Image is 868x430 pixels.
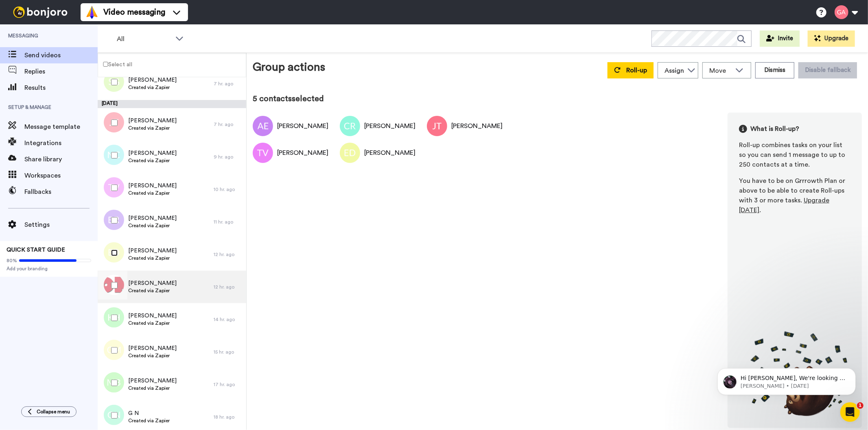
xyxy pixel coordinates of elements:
[709,66,731,76] span: Move
[128,84,177,91] span: Created via Zapier
[755,62,794,78] button: Dismiss
[37,408,70,415] span: Collapse menu
[128,344,177,352] span: [PERSON_NAME]
[128,417,170,424] span: Created via Zapier
[214,154,242,160] div: 9 hr. ago
[128,214,177,222] span: [PERSON_NAME]
[128,247,177,255] span: [PERSON_NAME]
[253,59,325,78] div: Group actions
[665,66,684,76] div: Assign
[214,316,242,323] div: 14 hr. ago
[128,312,177,320] span: [PERSON_NAME]
[214,414,242,420] div: 18 hr. ago
[128,377,177,385] span: [PERSON_NAME]
[739,331,851,417] img: joro-roll.png
[840,402,860,422] iframe: Intercom live chat
[214,121,242,128] div: 7 hr. ago
[750,124,799,134] span: What is Roll-up?
[451,121,503,131] div: [PERSON_NAME]
[214,284,242,290] div: 12 hr. ago
[214,80,242,87] div: 7 hr. ago
[739,140,851,169] div: Roll-up combines tasks on your list so you can send 1 message to up to 250 contacts at a time.
[857,402,864,409] span: 1
[128,320,177,326] span: Created via Zapier
[24,171,98,180] span: Workspaces
[128,409,170,417] span: G N
[128,125,177,131] span: Created via Zapier
[214,251,242,258] div: 12 hr. ago
[98,59,132,69] label: Select all
[128,287,177,294] span: Created via Zapier
[24,154,98,164] span: Share library
[340,143,360,163] img: Image of Evangeline Davis
[21,406,77,417] button: Collapse menu
[808,30,855,47] button: Upgrade
[24,83,98,93] span: Results
[128,149,177,157] span: [PERSON_NAME]
[103,7,165,18] span: Video messaging
[214,349,242,355] div: 15 hr. ago
[608,62,654,78] button: Roll-up
[128,279,177,287] span: [PERSON_NAME]
[24,187,98,197] span: Fallbacks
[24,220,98,230] span: Settings
[705,351,868,408] iframe: Intercom notifications message
[117,34,171,44] span: All
[128,117,177,125] span: [PERSON_NAME]
[128,352,177,359] span: Created via Zapier
[98,100,246,108] div: [DATE]
[128,255,177,261] span: Created via Zapier
[128,76,177,84] span: [PERSON_NAME]
[253,116,273,136] img: Image of Amy Erickson
[85,6,98,19] img: vm-color.svg
[427,116,447,136] img: Image of Jodi Threapleton
[364,148,415,158] div: [PERSON_NAME]
[7,247,65,253] span: QUICK START GUIDE
[626,67,647,74] span: Roll-up
[798,62,857,78] button: Disable fallback
[277,121,328,131] div: [PERSON_NAME]
[24,50,98,60] span: Send videos
[10,7,71,18] img: bj-logo-header-white.svg
[128,157,177,164] span: Created via Zapier
[739,176,851,215] div: You have to be on Grrrowth Plan or above to be able to create Roll-ups with 3 or more tasks. .
[253,93,862,104] div: 5 contacts selected
[24,67,98,76] span: Replies
[7,257,17,264] span: 80%
[24,122,98,132] span: Message template
[128,222,177,229] span: Created via Zapier
[128,190,177,196] span: Created via Zapier
[103,62,108,67] input: Select all
[214,381,242,388] div: 17 hr. ago
[214,219,242,225] div: 11 hr. ago
[128,385,177,391] span: Created via Zapier
[340,116,360,136] img: Image of Charles Romeo
[7,265,91,272] span: Add your branding
[277,148,328,158] div: [PERSON_NAME]
[253,143,273,163] img: Image of Tracy Volkert
[214,186,242,193] div: 10 hr. ago
[760,30,800,47] button: Invite
[364,121,415,131] div: [PERSON_NAME]
[24,138,98,148] span: Integrations
[128,182,177,190] span: [PERSON_NAME]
